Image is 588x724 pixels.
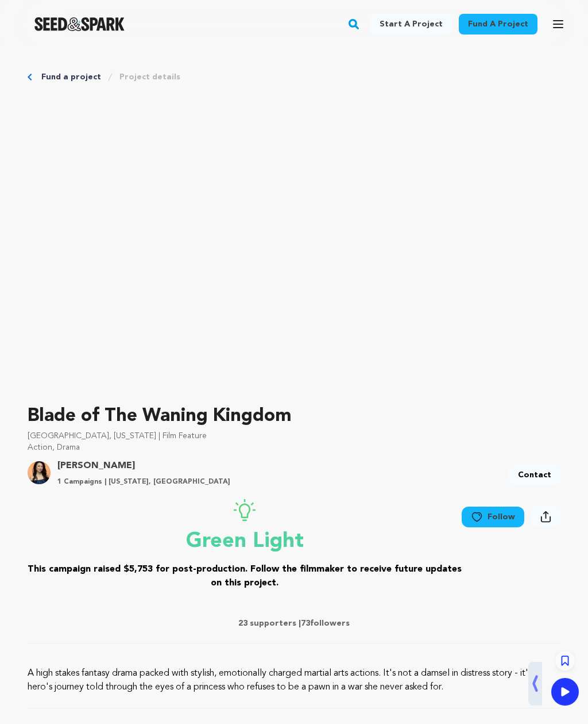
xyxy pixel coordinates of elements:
p: [GEOGRAPHIC_DATA], [US_STATE] | Film Feature [28,430,560,442]
p: Green Light [28,530,462,553]
img: Seed&Spark Logo Dark Mode [34,17,125,31]
a: Project details [119,71,180,83]
h3: This campaign raised $5,753 for post-production. Follow the filmmaker to receive future updates o... [28,562,462,590]
p: 1 Campaigns | [US_STATE], [GEOGRAPHIC_DATA] [57,477,230,487]
p: Action, Drama [28,442,560,453]
p: A high stakes fantasy drama packed with stylish, emotionally charged martial arts actions. It's n... [28,666,560,694]
a: Goto Vivian Lee profile [57,459,230,473]
a: Follow [462,507,524,527]
p: Blade of The Waning Kingdom [28,403,560,430]
span: 73 [301,619,310,627]
a: Fund a project [459,14,537,35]
a: Seed&Spark Homepage [34,17,125,31]
a: Fund a project [41,71,101,83]
a: Start a project [370,14,452,35]
p: 23 supporters | followers [28,618,560,629]
a: Contact [509,465,560,485]
img: 5f33ade4bd2679e1.jpg [28,461,51,484]
div: Breadcrumb [28,71,560,83]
